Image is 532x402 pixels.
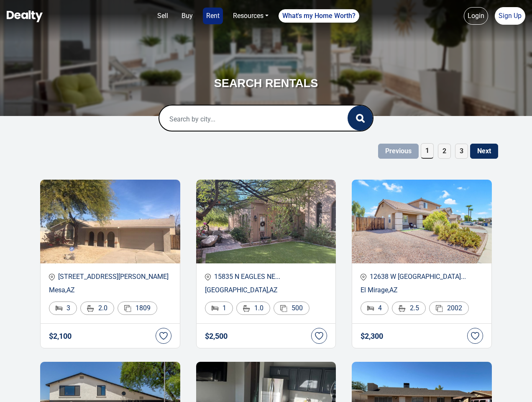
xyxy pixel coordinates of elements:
[392,301,426,315] div: 2.5
[243,305,250,312] img: Bathroom
[378,144,419,159] button: Previous
[49,285,171,295] p: Mesa , AZ
[49,273,55,281] img: location
[124,305,131,312] img: Area
[361,272,483,282] p: 12638 W [GEOGRAPHIC_DATA]...
[367,306,374,311] img: Bed
[40,180,180,263] img: Recent Properties
[178,8,196,24] a: Buy
[205,301,233,315] div: 1
[154,8,171,24] a: Sell
[352,180,492,263] img: Recent Properties
[470,144,498,159] button: Next
[280,305,287,312] img: Area
[455,144,468,159] span: 3
[159,106,330,132] input: Search by city...
[464,7,488,25] a: Login
[399,305,406,312] img: Bathroom
[196,180,336,263] img: Recent Properties
[436,305,443,312] img: Area
[279,9,359,23] a: What's my Home Worth?
[56,306,62,311] img: Bed
[361,285,483,295] p: El Mirage , AZ
[421,143,434,159] span: 1
[236,301,270,315] div: 1.0
[203,8,223,24] a: Rent
[49,272,171,282] p: [STREET_ADDRESS][PERSON_NAME]
[438,144,451,159] span: 2
[87,305,94,312] img: Bathroom
[49,301,77,315] div: 3
[80,301,114,315] div: 2.0
[212,306,218,311] img: Bed
[205,273,211,281] img: location
[361,332,383,340] h4: $ 2,300
[7,10,43,22] img: Dealty - Buy, Sell & Rent Homes
[205,272,327,282] p: 15835 N EAGLES NE...
[495,7,525,25] a: Sign Up
[49,332,72,340] h4: $ 2,100
[205,285,327,295] p: [GEOGRAPHIC_DATA] , AZ
[118,301,157,315] div: 1809
[230,8,272,24] a: Resources
[429,301,469,315] div: 2002
[205,332,228,340] h4: $ 2,500
[361,301,389,315] div: 4
[274,301,309,315] div: 500
[361,273,366,281] img: location
[103,75,429,91] h3: SEARCH RENTALS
